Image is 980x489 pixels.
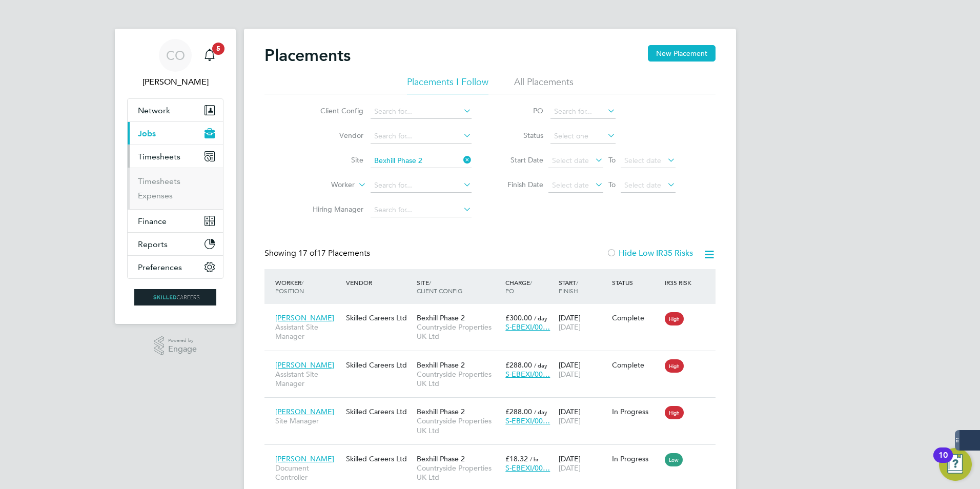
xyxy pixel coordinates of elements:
[556,273,609,300] div: Start
[559,370,581,379] span: [DATE]
[534,361,547,369] span: / day
[128,210,223,232] button: Finance
[550,105,616,119] input: Search for...
[298,248,317,258] span: 17 of
[503,273,556,300] div: Charge
[552,156,589,165] span: Select date
[939,448,972,481] button: Open Resource Center, 10 new notifications
[273,449,716,457] a: [PERSON_NAME]Document ControllerSkilled Careers LtdBexhill Phase 2Countryside Properties UK Ltd£1...
[505,313,532,322] span: £300.00
[417,322,500,341] span: Countryside Properties UK Ltd
[304,155,363,165] label: Site
[343,355,414,375] div: Skilled Careers Ltd
[371,203,472,217] input: Search for...
[138,176,180,186] a: Timesheets
[662,273,698,292] div: IR35 Risk
[530,455,539,463] span: / hr
[417,370,500,388] span: Countryside Properties UK Ltd
[417,278,462,295] span: / Client Config
[128,145,223,168] button: Timesheets
[505,416,550,425] span: S-EBEXI/00…
[343,402,414,421] div: Skilled Careers Ltd
[275,463,341,482] span: Document Controller
[556,402,609,431] div: [DATE]
[559,463,581,473] span: [DATE]
[134,289,216,305] img: skilledcareers-logo-retina.png
[606,248,693,258] label: Hide Low IR35 Risks
[417,416,500,435] span: Countryside Properties UK Ltd
[273,401,716,410] a: [PERSON_NAME]Site ManagerSkilled Careers LtdBexhill Phase 2Countryside Properties UK Ltd£288.00 /...
[505,407,532,416] span: £288.00
[343,308,414,328] div: Skilled Careers Ltd
[534,314,547,322] span: / day
[275,278,304,295] span: / Position
[371,178,472,193] input: Search for...
[273,355,716,363] a: [PERSON_NAME]Assistant Site ManagerSkilled Careers LtdBexhill Phase 2Countryside Properties UK Lt...
[127,39,223,88] a: CO[PERSON_NAME]
[128,233,223,255] button: Reports
[612,407,660,416] div: In Progress
[605,178,619,191] span: To
[128,168,223,209] div: Timesheets
[497,155,543,165] label: Start Date
[128,122,223,145] button: Jobs
[497,131,543,140] label: Status
[273,273,343,300] div: Worker
[417,463,500,482] span: Countryside Properties UK Ltd
[275,416,341,425] span: Site Manager
[414,273,503,300] div: Site
[552,180,589,190] span: Select date
[665,312,684,325] span: High
[138,129,156,138] span: Jobs
[264,248,372,259] div: Showing
[371,154,472,168] input: Search for...
[128,256,223,278] button: Preferences
[559,322,581,332] span: [DATE]
[298,248,370,258] span: 17 Placements
[115,29,236,324] nav: Main navigation
[275,360,334,370] span: [PERSON_NAME]
[609,273,663,292] div: Status
[127,289,223,305] a: Go to home page
[505,322,550,332] span: S-EBEXI/00…
[296,180,355,190] label: Worker
[407,76,488,94] li: Placements I Follow
[497,106,543,115] label: PO
[556,308,609,337] div: [DATE]
[505,360,532,370] span: £288.00
[371,105,472,119] input: Search for...
[559,278,578,295] span: / Finish
[138,106,170,115] span: Network
[138,191,173,200] a: Expenses
[556,355,609,384] div: [DATE]
[154,336,197,356] a: Powered byEngage
[417,313,465,322] span: Bexhill Phase 2
[938,455,948,468] div: 10
[534,408,547,416] span: / day
[505,370,550,379] span: S-EBEXI/00…
[138,216,167,226] span: Finance
[505,278,532,295] span: / PO
[275,370,341,388] span: Assistant Site Manager
[304,131,363,140] label: Vendor
[514,76,574,94] li: All Placements
[343,273,414,292] div: Vendor
[138,239,168,249] span: Reports
[343,449,414,468] div: Skilled Careers Ltd
[275,313,334,322] span: [PERSON_NAME]
[417,407,465,416] span: Bexhill Phase 2
[559,416,581,425] span: [DATE]
[304,106,363,115] label: Client Config
[138,152,180,161] span: Timesheets
[166,49,185,62] span: CO
[665,359,684,373] span: High
[417,360,465,370] span: Bexhill Phase 2
[128,99,223,121] button: Network
[138,262,182,272] span: Preferences
[665,453,683,466] span: Low
[371,129,472,144] input: Search for...
[264,45,351,66] h2: Placements
[505,454,528,463] span: £18.32
[212,43,224,55] span: 5
[550,129,616,144] input: Select one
